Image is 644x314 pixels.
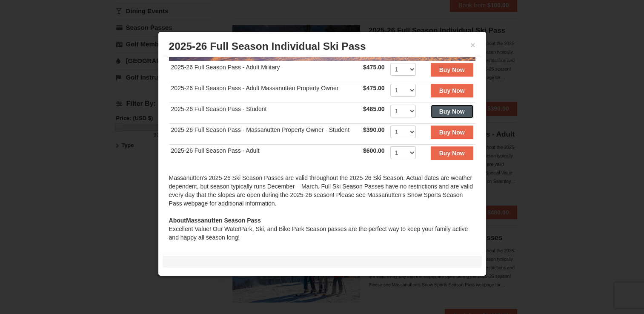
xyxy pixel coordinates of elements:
[169,124,361,145] td: 2025-26 Full Season Pass - Massanutten Property Owner - Student
[169,40,475,53] h3: 2025-26 Full Season Individual Ski Pass
[169,174,475,216] div: Massanutten's 2025-26 Ski Season Passes are valid throughout the 2025-26 Ski Season. Actual dates...
[431,146,473,160] button: Buy Now
[169,217,186,224] span: About
[439,66,465,73] strong: Buy Now
[431,105,473,118] button: Buy Now
[169,216,475,242] div: Excellent Value! Our WaterPark, Ski, and Bike Park Season passes are the perfect way to keep your...
[431,84,473,97] button: Buy Now
[470,41,475,49] button: ×
[439,150,465,157] strong: Buy Now
[431,63,473,77] button: Buy Now
[439,108,465,115] strong: Buy Now
[363,147,385,154] strong: $600.00
[431,126,473,139] button: Buy Now
[439,87,465,94] strong: Buy Now
[169,145,361,166] td: 2025-26 Full Season Pass - Adult
[363,64,385,71] strong: $475.00
[169,103,361,124] td: 2025-26 Full Season Pass - Student
[169,217,261,224] strong: Massanutten Season Pass
[363,126,385,133] strong: $390.00
[439,129,465,136] strong: Buy Now
[363,85,385,91] strong: $475.00
[169,61,361,82] td: 2025-26 Full Season Pass - Adult Military
[363,106,385,112] strong: $485.00
[169,82,361,103] td: 2025-26 Full Season Pass - Adult Massanutten Property Owner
